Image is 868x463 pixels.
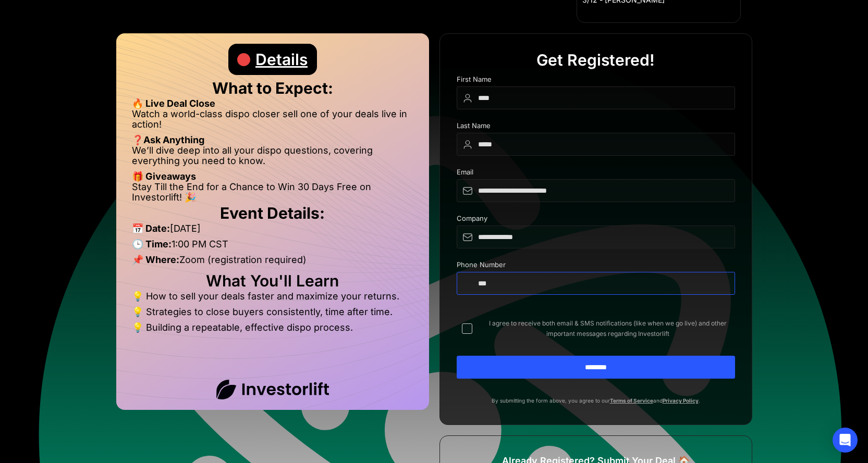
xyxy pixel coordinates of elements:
li: 💡 Building a repeatable, effective dispo process. [132,322,413,333]
div: Open Intercom Messenger [833,428,858,453]
li: 💡 How to sell your deals faster and maximize your returns. [132,291,413,307]
li: Stay Till the End for a Chance to Win 30 Days Free on Investorlift! 🎉 [132,182,413,203]
form: DIspo Day Main Form [457,76,735,395]
li: We’ll dive deep into all your dispo questions, covering everything you need to know. [132,145,413,171]
h2: What You'll Learn [132,276,413,286]
strong: 📅 Date: [132,223,170,234]
div: Last Name [457,122,735,133]
strong: 🎁 Giveaways [132,171,196,182]
div: Details [255,44,308,75]
li: Watch a world-class dispo closer sell one of your deals live in action! [132,109,413,135]
div: First Name [457,76,735,86]
strong: ❓Ask Anything [132,134,204,145]
li: 1:00 PM CST [132,239,413,255]
div: Get Registered! [536,44,655,76]
li: 💡 Strategies to close buyers consistently, time after time. [132,307,413,322]
a: Terms of Service [610,397,653,404]
strong: What to Expect: [212,79,333,97]
strong: 🕒 Time: [132,239,172,249]
strong: Event Details: [220,204,325,222]
strong: 📌 Where: [132,254,179,265]
a: Privacy Policy [663,397,699,404]
div: Company [457,215,735,226]
div: Email [457,168,735,179]
p: By submitting the form above, you agree to our and . [457,395,735,406]
li: [DATE] [132,223,413,239]
li: Zoom (registration required) [132,255,413,270]
div: Phone Number [457,261,735,272]
span: I agree to receive both email & SMS notifications (like when we go live) and other important mess... [481,318,735,339]
strong: 🔥 Live Deal Close [132,98,215,109]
